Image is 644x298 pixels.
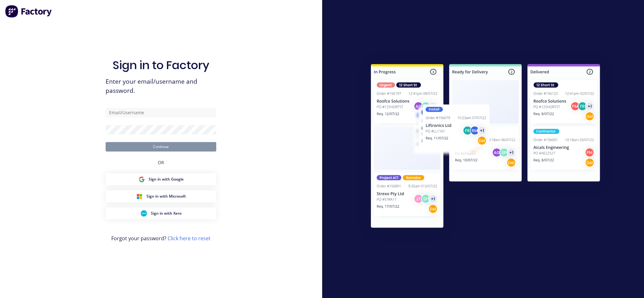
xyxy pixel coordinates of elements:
[146,194,186,199] span: Sign in with Microsoft
[136,193,143,200] img: Microsoft Sign in
[111,235,211,242] span: Forgot your password?
[113,58,209,72] h1: Sign in to Factory
[5,5,52,18] img: Factory
[106,207,216,219] button: Xero Sign inSign in with Xero
[106,190,216,202] button: Microsoft Sign inSign in with Microsoft
[158,152,164,173] div: OR
[168,235,211,242] a: Click here to reset
[106,173,216,185] button: Google Sign inSign in with Google
[149,176,184,182] span: Sign in with Google
[141,210,147,217] img: Xero Sign in
[151,211,181,216] span: Sign in with Xero
[106,108,216,117] input: Email/Username
[138,176,145,182] img: Google Sign in
[106,142,216,152] button: Continue
[106,77,216,95] span: Enter your email/username and password.
[357,51,614,243] img: Sign in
